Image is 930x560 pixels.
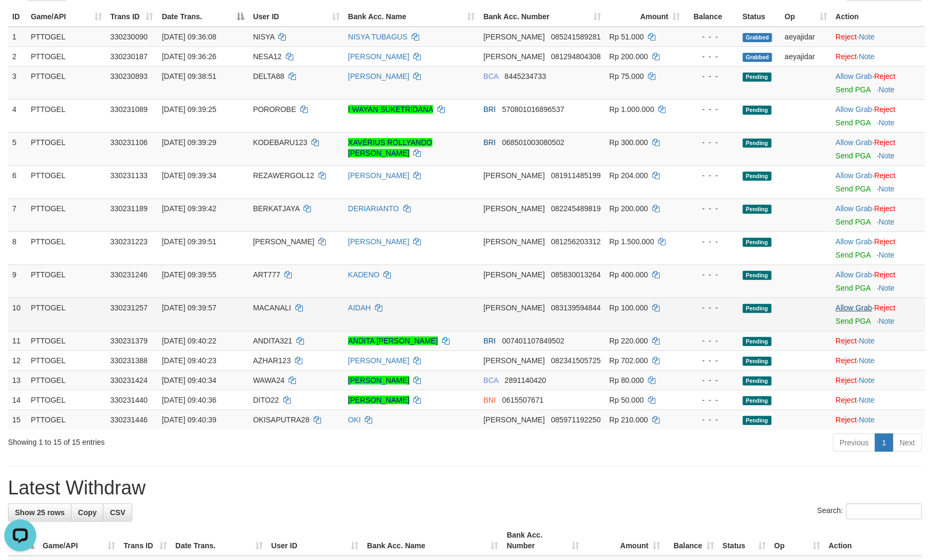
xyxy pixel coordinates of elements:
span: [PERSON_NAME] [484,356,545,365]
td: 9 [8,265,27,298]
span: Rp 100.000 [610,303,648,312]
th: Trans ID: activate to sort column ascending [106,7,158,27]
span: ART777 [253,270,280,279]
td: · [831,198,925,231]
a: Reject [836,52,857,61]
a: Allow Grab [836,171,872,180]
a: ANDITA [PERSON_NAME] [348,337,438,345]
div: - - - [689,355,734,366]
td: PTTOGEL [27,66,106,99]
span: BCA [484,72,499,81]
td: 13 [8,370,27,390]
a: Note [859,356,875,365]
td: aeyajidar [781,46,832,66]
span: Copy 081294804308 to clipboard [551,52,600,61]
td: 8 [8,231,27,265]
span: Copy 085971192250 to clipboard [551,415,600,424]
span: Rp 50.000 [610,396,644,404]
a: Note [859,52,875,61]
span: Copy 068501003080502 to clipboard [502,138,565,147]
a: Send PGA [836,151,870,160]
a: Reject [836,396,857,404]
span: Rp 204.000 [610,171,648,180]
a: XAVERIUS ROLLYANDO [PERSON_NAME] [348,138,432,157]
th: Amount: activate to sort column ascending [605,7,685,27]
a: Send PGA [836,218,870,226]
a: Note [879,118,895,127]
td: · [831,390,925,410]
td: · [831,46,925,66]
span: · [836,303,874,312]
div: - - - [689,104,734,115]
a: Note [879,85,895,94]
span: [DATE] 09:39:42 [162,204,217,213]
span: NESA12 [253,52,282,61]
span: Rp 1.500.000 [610,237,654,246]
button: Open LiveChat chat widget [4,4,36,36]
th: Bank Acc. Name: activate to sort column ascending [363,525,503,556]
span: 330231424 [110,376,148,385]
span: [PERSON_NAME] [484,303,545,312]
span: Pending [743,106,772,115]
span: BRI [484,138,496,147]
span: Rp 1.000.000 [610,105,654,114]
input: Search: [846,503,922,519]
span: Copy 007401107849502 to clipboard [502,337,565,345]
span: Grabbed [743,33,773,42]
td: PTTOGEL [27,390,106,410]
a: Send PGA [836,85,870,94]
th: Op: activate to sort column ascending [781,7,832,27]
span: Rp 200.000 [610,204,648,213]
span: 330230187 [110,52,148,61]
a: Reject [836,415,857,424]
td: PTTOGEL [27,350,106,370]
span: [DATE] 09:39:34 [162,171,217,180]
td: 10 [8,298,27,331]
td: PTTOGEL [27,298,106,331]
a: Reject [875,105,896,114]
span: [DATE] 09:36:08 [162,33,217,41]
span: Pending [743,357,772,366]
span: 330230893 [110,72,148,81]
a: Send PGA [836,118,870,127]
a: CSV [103,503,132,522]
td: PTTOGEL [27,231,106,265]
h1: Latest Withdraw [8,477,922,499]
span: · [836,204,874,213]
div: - - - [689,414,734,425]
td: · [831,350,925,370]
td: PTTOGEL [27,265,106,298]
span: Rp 200.000 [610,52,648,61]
span: [DATE] 09:40:34 [162,376,217,385]
span: [DATE] 09:40:39 [162,415,217,424]
th: Op: activate to sort column ascending [770,525,824,556]
td: 15 [8,410,27,429]
span: Rp 210.000 [610,415,648,424]
span: Copy 085241589281 to clipboard [551,33,600,41]
a: Reject [875,237,896,246]
th: Action [824,525,922,556]
td: PTTOGEL [27,46,106,66]
a: [PERSON_NAME] [348,52,410,61]
th: Bank Acc. Name: activate to sort column ascending [344,7,479,27]
td: · [831,331,925,350]
a: [PERSON_NAME] [348,171,410,180]
a: Note [879,151,895,160]
th: Game/API: activate to sort column ascending [38,525,119,556]
th: Status [739,7,781,27]
span: [PERSON_NAME] [484,204,545,213]
span: BNI [484,396,496,404]
div: - - - [689,71,734,82]
span: 330231440 [110,396,148,404]
td: 11 [8,331,27,350]
a: 1 [875,434,893,452]
a: Send PGA [836,251,870,259]
span: Copy 082341505725 to clipboard [551,356,600,365]
td: PTTOGEL [27,132,106,165]
a: Note [859,376,875,385]
td: 1 [8,27,27,47]
td: PTTOGEL [27,198,106,231]
a: [PERSON_NAME] [348,356,410,365]
div: - - - [689,137,734,148]
a: Show 25 rows [8,503,71,522]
